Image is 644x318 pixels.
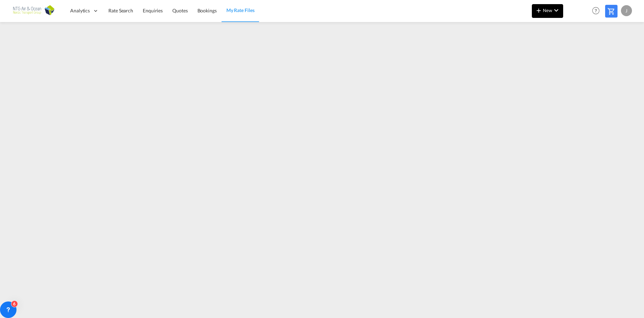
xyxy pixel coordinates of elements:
span: New [535,8,560,13]
span: Quotes [172,8,187,13]
span: Rate Search [108,8,133,13]
md-icon: icon-chevron-down [552,6,560,14]
md-icon: icon-plus 400-fg [535,6,543,14]
div: Help [590,5,605,17]
span: Bookings [197,8,217,13]
div: J [621,5,632,16]
span: Enquiries [143,8,163,13]
span: Analytics [70,7,90,14]
span: My Rate Files [226,7,255,13]
img: e656f910b01211ecad38b5b032e214e6.png [10,3,57,19]
button: icon-plus 400-fgNewicon-chevron-down [532,4,563,18]
span: Help [590,5,602,17]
